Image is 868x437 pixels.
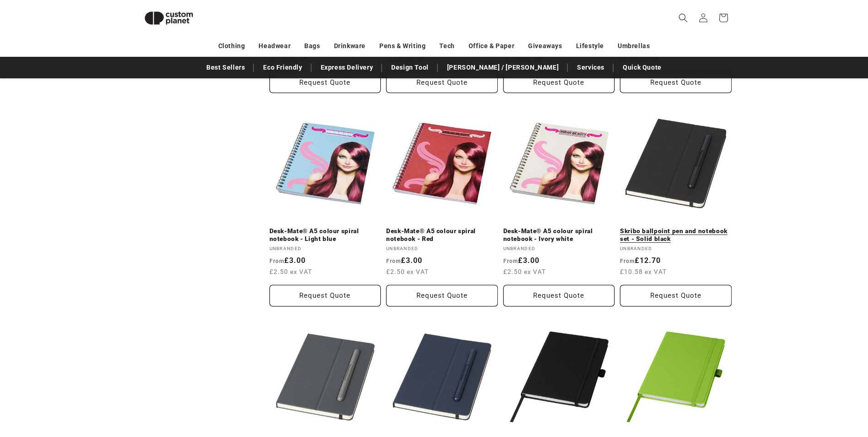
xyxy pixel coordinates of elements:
button: Request Quote [270,285,381,306]
a: Clothing [218,38,245,54]
a: Umbrellas [618,38,650,54]
img: Custom Planet [137,4,201,33]
button: Request Quote [503,71,615,93]
a: Pens & Writing [379,38,426,54]
a: Bags [304,38,320,54]
summary: Search [673,8,693,28]
a: [PERSON_NAME] / [PERSON_NAME] [442,60,563,76]
a: Best Sellers [202,60,249,76]
a: Desk-Mate® A5 colour spiral notebook - Ivory white [503,227,615,243]
a: Giveaways [528,38,562,54]
a: Express Delivery [316,60,378,76]
a: Desk-Mate® A5 colour spiral notebook - Red [386,227,498,243]
a: Lifestyle [576,38,604,54]
a: Services [572,60,609,76]
a: Design Tool [387,60,433,76]
a: Skribo ballpoint pen and notebook set - Solid black [620,227,732,243]
a: Tech [439,38,454,54]
a: Quick Quote [618,60,666,76]
button: Request Quote [386,71,498,93]
button: Request Quote [270,71,381,93]
a: Drinkware [334,38,366,54]
button: Request Quote [503,285,615,306]
button: Request Quote [620,285,732,306]
iframe: Chat Widget [715,338,868,437]
a: Office & Paper [469,38,514,54]
a: Headwear [259,38,291,54]
a: Eco Friendly [259,60,307,76]
button: Request Quote [620,71,732,93]
button: Request Quote [386,285,498,306]
a: Desk-Mate® A5 colour spiral notebook - Light blue [270,227,381,243]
